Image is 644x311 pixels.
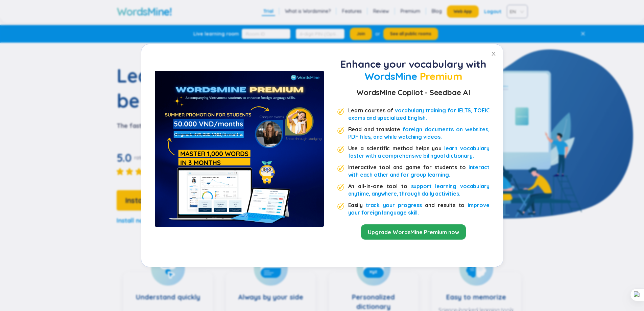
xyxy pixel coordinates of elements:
img: premium [337,146,344,153]
span: close [491,51,496,57]
div: An all-in-one tool to [348,182,490,197]
div: Use a scientific method helps you [348,145,490,159]
img: premium [337,108,344,115]
span: WordsMine [364,70,417,83]
button: Upgrade WordsMine Premium now [361,224,466,240]
span: Premium [420,70,462,83]
a: Upgrade WordsMine Premium now [368,228,459,236]
strong: WordsMine Copilot - Seedbae AI [356,86,470,98]
span: support learning vocabulary anytime, anywhere, through daily activities. [348,183,490,197]
img: premium [337,127,344,134]
div: Easily and results to [348,201,490,216]
img: premium [337,184,344,191]
img: premium [155,71,324,227]
div: Interactive tool and game for students to [348,163,490,178]
span: vocabulary training for IELTS, TOEIC exams and specialized English. [348,107,490,121]
div: Read and translate [348,126,490,140]
img: premium [337,203,344,210]
span: foreign documents on websites, PDF files, and while watching videos. [348,126,490,140]
img: premium [337,165,344,172]
div: Learn courses of [348,107,490,121]
span: track your progress [366,202,422,208]
button: Close [484,44,503,63]
span: Enhance your vocabulary with [340,58,486,70]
